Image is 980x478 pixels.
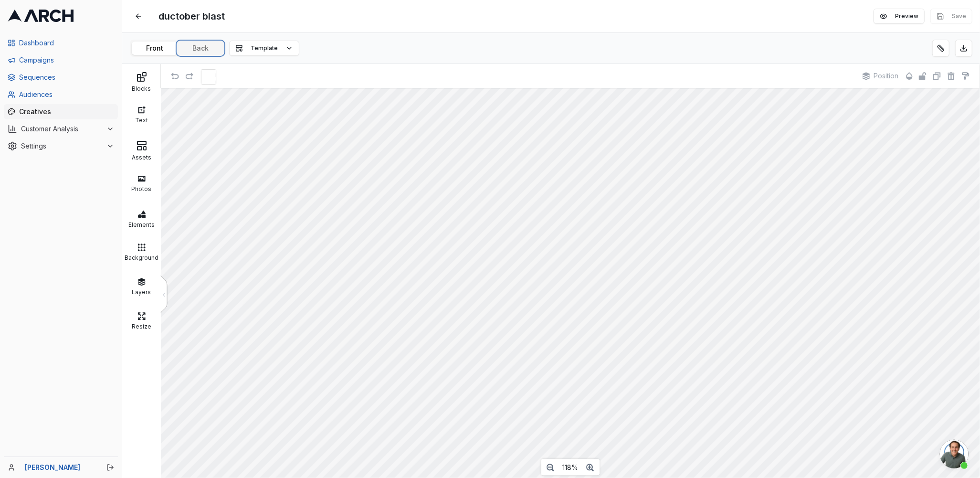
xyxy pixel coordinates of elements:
div: Open chat [940,440,969,468]
a: Campaigns [4,53,118,68]
div: Blocks [125,83,158,92]
span: 118% [563,463,579,472]
button: Back [178,42,223,55]
div: Layers [125,286,158,296]
span: Audiences [19,90,114,99]
button: Customer Analysis [4,121,118,137]
a: Dashboard [4,35,118,51]
button: Template [229,41,299,56]
span: Position [874,72,898,80]
a: Audiences [4,87,118,102]
button: Front [132,42,178,55]
span: Sequences [19,73,114,82]
button: Settings [4,138,118,154]
button: 118% [558,460,583,475]
div: Elements [125,219,158,228]
span: Template [251,44,278,52]
span: Dashboard [19,38,114,48]
a: [PERSON_NAME] [25,463,96,472]
a: Sequences [4,70,118,85]
div: Background [125,252,158,261]
div: Assets [125,151,158,161]
button: Log out [104,461,117,474]
span: Creatives [19,107,114,117]
div: Resize [125,320,158,330]
button: Position [858,69,903,83]
button: Preview [874,9,925,24]
div: Photos [125,183,158,192]
span: Campaigns [19,55,114,65]
span: Settings [21,141,103,151]
a: Creatives [4,104,118,119]
span: ductober blast [155,8,229,25]
div: < [163,289,165,299]
span: Customer Analysis [21,124,103,134]
div: Text [125,114,158,124]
